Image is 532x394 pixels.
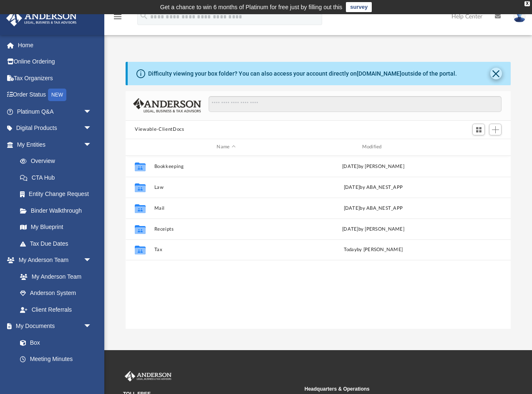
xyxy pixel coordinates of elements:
[123,371,173,382] img: Anderson Advisors Platinum Portal
[6,103,104,120] a: Platinum Q&Aarrow_drop_down
[6,37,104,53] a: Home
[83,136,100,153] span: arrow_drop_down
[6,120,104,137] a: Digital Productsarrow_drop_down
[6,86,104,104] a: Order StatusNEW
[12,202,104,219] a: Binder Walkthrough
[113,16,123,22] a: menu
[209,96,502,112] input: Search files and folders
[12,219,100,236] a: My Blueprint
[83,103,100,120] span: arrow_drop_down
[513,10,526,23] img: User Pic
[154,205,298,211] button: Mail
[12,334,96,351] a: Box
[302,225,445,233] div: [DATE] by [PERSON_NAME]
[154,184,298,190] button: Law
[148,69,457,78] div: Difficulty viewing your box folder? You can also access your account directly on outside of the p...
[83,252,100,269] span: arrow_drop_down
[302,163,445,170] div: [DATE] by [PERSON_NAME]
[154,226,298,231] button: Receipts
[346,2,372,12] a: survey
[12,186,104,203] a: Entity Change Request
[139,11,149,20] i: search
[126,156,511,329] div: grid
[154,143,298,151] div: Name
[472,124,485,135] button: Switch to Grid View
[154,163,298,169] button: Bookkeeping
[135,126,184,133] button: Viewable-ClientDocs
[489,124,502,135] button: Add
[449,143,507,151] div: id
[154,247,298,252] button: Tax
[12,301,100,318] a: Client Referrals
[490,68,502,79] button: Close
[160,2,343,12] div: Get a chance to win 6 months of Platinum for free just by filling out this
[129,143,150,151] div: id
[302,246,445,254] div: by [PERSON_NAME]
[302,204,445,212] div: [DATE] by ABA_NEST_APP
[6,136,104,153] a: My Entitiesarrow_drop_down
[12,285,100,302] a: Anderson System
[305,385,480,393] small: Headquarters & Operations
[344,247,357,252] span: today
[12,351,100,368] a: Meeting Minutes
[12,235,104,252] a: Tax Due Dates
[83,318,100,335] span: arrow_drop_down
[48,89,66,101] div: NEW
[6,252,100,269] a: My Anderson Teamarrow_drop_down
[4,10,79,26] img: Anderson Advisors Platinum Portal
[6,318,100,335] a: My Documentsarrow_drop_down
[6,53,104,70] a: Online Ordering
[301,143,445,151] div: Modified
[12,169,104,186] a: CTA Hub
[357,70,401,77] a: [DOMAIN_NAME]
[524,1,530,6] div: close
[12,153,104,170] a: Overview
[12,268,96,285] a: My Anderson Team
[83,120,100,137] span: arrow_drop_down
[302,183,445,191] div: [DATE] by ABA_NEST_APP
[6,70,104,86] a: Tax Organizers
[113,12,123,22] i: menu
